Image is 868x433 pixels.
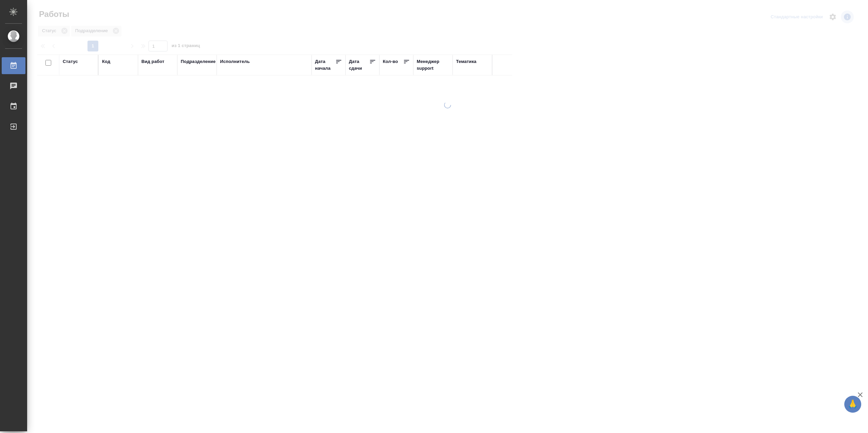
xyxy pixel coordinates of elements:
[181,58,216,65] div: Подразделение
[847,397,859,411] span: 🙏
[383,58,398,65] div: Кол-во
[315,58,335,72] div: Дата начала
[349,58,369,72] div: Дата сдачи
[844,396,861,413] button: 🙏
[417,58,449,72] div: Менеджер support
[220,58,250,65] div: Исполнитель
[141,58,164,65] div: Вид работ
[456,58,476,65] div: Тематика
[102,58,110,65] div: Код
[63,58,78,65] div: Статус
